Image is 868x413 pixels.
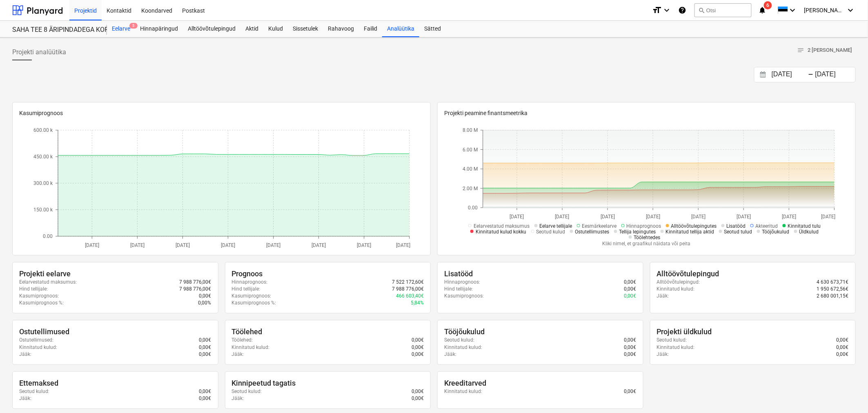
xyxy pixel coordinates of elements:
[624,286,637,293] p: 0,00€
[804,7,845,13] span: [PERSON_NAME]
[357,242,371,248] tspan: [DATE]
[724,229,752,235] span: Seotud tulud
[19,293,59,300] p: Kasumiprognoos :
[130,242,145,248] tspan: [DATE]
[575,229,610,235] span: Ostutellimustes
[758,5,766,15] i: notifications
[232,293,272,300] p: Kasumiprognoos :
[232,337,253,344] p: Töölehed :
[19,395,31,402] p: Jääk :
[444,327,637,337] div: Tööjõukulud
[19,337,53,344] p: Ostutellimused :
[19,351,31,358] p: Jääk :
[19,286,48,293] p: Hind tellijale :
[19,327,211,337] div: Ostutellimused
[19,344,57,351] p: Kinnitatud kulud :
[199,337,211,344] p: 0,00€
[474,223,530,229] span: Eelarvestatud maksumus
[476,229,527,235] span: Kinnitatud kulud kokku
[412,388,424,395] p: 0,00€
[458,240,835,247] p: Kliki nimel, et graafikul näidata või peita
[180,279,211,286] p: 7 988 776,00€
[419,21,446,37] a: Sätted
[662,5,672,15] i: keyboard_arrow_down
[288,21,323,37] a: Sissetulek
[624,279,637,286] p: 0,00€
[510,214,524,220] tspan: [DATE]
[412,395,424,402] p: 0,00€
[392,279,424,286] p: 7 522 172,60€
[107,21,135,37] a: Eelarve5
[444,378,637,388] div: Kreeditarved
[788,223,821,229] span: Kinnitatud tulu
[232,395,244,402] p: Jääk :
[444,337,474,344] p: Seotud kulud :
[770,69,812,80] input: Algus
[312,242,326,248] tspan: [DATE]
[536,229,565,235] span: Seotud kulud
[837,351,849,358] p: 0,00€
[392,286,424,293] p: 7 988 776,00€
[444,351,456,358] p: Jääk :
[694,3,752,17] button: Otsi
[232,388,262,395] p: Seotud kulud :
[782,214,796,220] tspan: [DATE]
[232,344,270,351] p: Kinnitatud kulud :
[756,223,778,229] span: Akteeritud
[627,223,661,229] span: Hinnaprognoos
[176,242,190,248] tspan: [DATE]
[555,214,570,220] tspan: [DATE]
[799,229,819,235] span: Üldkulud
[463,186,478,191] tspan: 2.00 M
[808,72,814,77] div: -
[601,214,615,220] tspan: [DATE]
[444,269,637,279] div: Lisatööd
[817,293,849,300] p: 2 680 001,15€
[19,378,211,388] div: Ettemaksed
[837,344,849,351] p: 0,00€
[183,21,240,37] a: Alltöövõtulepingud
[444,344,482,351] p: Kinnitatud kulud :
[657,293,669,300] p: Jääk :
[382,21,419,37] a: Analüütika
[727,223,746,229] span: Lisatööd
[619,229,656,235] span: Tellija lepingutes
[698,7,705,13] span: search
[240,21,263,37] div: Aktid
[821,214,836,220] tspan: [DATE]
[232,300,276,306] p: Kasumiprognoos % :
[33,180,53,186] tspan: 300.00 k
[444,109,849,118] p: Projekti peamine finantsmeetrika
[19,109,424,118] p: Kasumiprognoos
[444,293,484,300] p: Kasumiprognoos :
[468,205,478,211] tspan: 0.00
[666,229,714,235] span: Kinnitatud tellija aktid
[657,269,849,279] div: Alltöövõtulepingud
[263,21,288,37] a: Kulud
[19,279,77,286] p: Eelarvestatud maksumus :
[756,70,770,80] button: Interact with the calendar and add the check-in date for your trip.
[232,351,244,358] p: Jääk :
[266,242,280,248] tspan: [DATE]
[624,388,637,395] p: 0,00€
[444,388,482,395] p: Kinnitatud kulud :
[444,286,473,293] p: Hind tellijale :
[827,374,868,413] iframe: Chat Widget
[412,344,424,351] p: 0,00€
[43,233,53,239] tspan: 0.00
[135,21,183,37] div: Hinnapäringud
[199,293,211,300] p: 0,00€
[657,351,669,358] p: Jääk :
[657,327,849,337] div: Projekti üldkulud
[19,388,49,395] p: Seotud kulud :
[817,279,849,286] p: 4 630 673,71€
[19,300,64,306] p: Kasumiprognoos % :
[199,344,211,351] p: 0,00€
[540,223,572,229] span: Eelarve tellijale
[129,23,138,29] span: 5
[737,214,751,220] tspan: [DATE]
[359,21,382,37] div: Failid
